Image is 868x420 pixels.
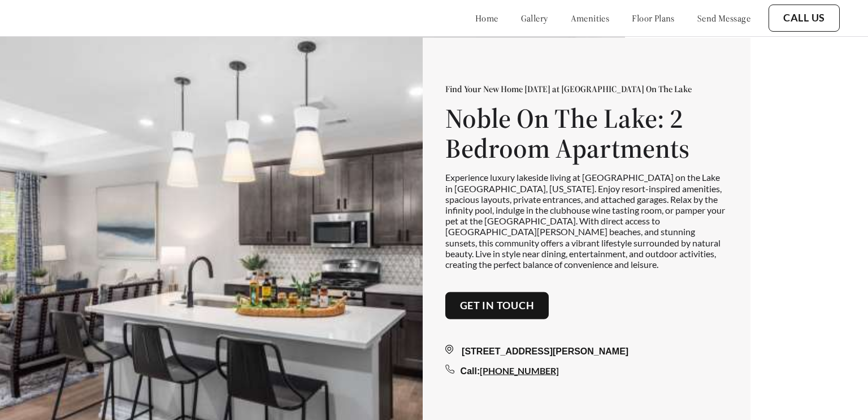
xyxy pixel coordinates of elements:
button: Get in touch [445,292,549,319]
a: Call Us [783,12,825,24]
a: [PHONE_NUMBER] [480,365,559,375]
a: Get in touch [460,300,535,312]
a: home [475,12,498,24]
a: amenities [571,12,610,24]
p: Experience luxury lakeside living at [GEOGRAPHIC_DATA] on the Lake in [GEOGRAPHIC_DATA], [US_STAT... [445,172,728,270]
a: floor plans [632,12,675,24]
div: [STREET_ADDRESS][PERSON_NAME] [445,344,728,358]
a: send message [697,12,750,24]
span: Call: [461,366,480,375]
h1: Noble On The Lake: 2 Bedroom Apartments [445,103,728,163]
p: Find Your New Home [DATE] at [GEOGRAPHIC_DATA] On The Lake [445,83,728,94]
button: Call Us [769,5,840,32]
a: gallery [521,12,548,24]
